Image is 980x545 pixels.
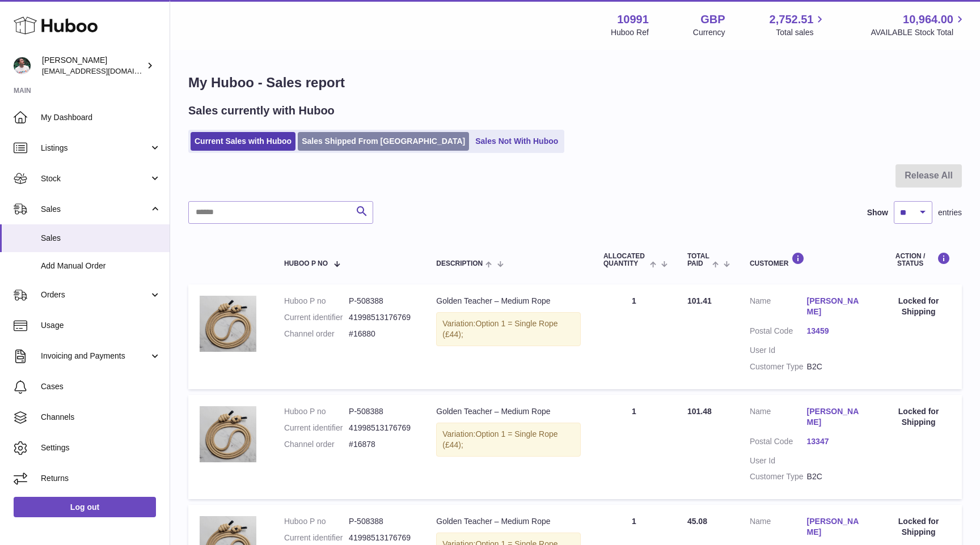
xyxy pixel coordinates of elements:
[871,27,966,38] span: AVAILABLE Stock Total
[687,296,712,305] span: 101.41
[938,207,962,218] span: entries
[867,207,888,218] label: Show
[750,361,807,372] dt: Customer Type
[188,74,962,92] h1: My Huboo - Sales report
[284,329,349,339] dt: Channel order
[750,436,807,450] dt: Postal Code
[807,471,864,482] dd: B2C
[617,12,649,27] strong: 10991
[41,320,161,331] span: Usage
[298,132,469,151] a: Sales Shipped From [GEOGRAPHIC_DATA]
[349,312,413,323] dd: 41998513176769
[700,12,725,27] strong: GBP
[592,284,676,389] td: 1
[807,406,864,428] a: [PERSON_NAME]
[284,312,349,323] dt: Current identifier
[442,429,557,449] span: Option 1 = Single Rope (£44);
[687,407,712,416] span: 101.48
[349,406,413,417] dd: P-508388
[687,253,709,267] span: Total paid
[284,516,349,527] dt: Huboo P no
[284,423,349,433] dt: Current identifier
[442,319,557,339] span: Option 1 = Single Rope (£44);
[903,12,953,27] span: 10,964.00
[349,533,413,543] dd: 41998513176769
[349,516,413,527] dd: P-508388
[436,312,581,346] div: Variation:
[200,296,256,352] img: 109911711102352.png
[41,233,161,244] span: Sales
[14,57,31,74] img: timshieff@gmail.com
[41,143,149,154] span: Listings
[886,252,951,267] div: Action / Status
[349,296,413,306] dd: P-508388
[750,516,807,540] dt: Name
[807,361,864,372] dd: B2C
[41,289,149,300] span: Orders
[41,351,149,361] span: Invoicing and Payments
[807,326,864,337] a: 13459
[41,473,161,484] span: Returns
[284,439,349,450] dt: Channel order
[770,12,827,38] a: 2,752.51 Total sales
[284,406,349,417] dt: Huboo P no
[41,381,161,392] span: Cases
[349,423,413,433] dd: 41998513176769
[886,516,951,538] div: Locked for Shipping
[750,326,807,339] dt: Postal Code
[750,406,807,431] dt: Name
[603,253,647,267] span: ALLOCATED Quantity
[592,395,676,499] td: 1
[284,296,349,306] dt: Huboo P no
[807,436,864,447] a: 13347
[41,112,161,123] span: My Dashboard
[750,455,807,466] dt: User Id
[284,260,328,267] span: Huboo P no
[611,27,649,38] div: Huboo Ref
[436,296,581,306] div: Golden Teacher – Medium Rope
[750,471,807,482] dt: Customer Type
[687,517,707,526] span: 45.08
[750,345,807,356] dt: User Id
[750,296,807,320] dt: Name
[200,406,256,462] img: 109911711102352.png
[471,132,562,151] a: Sales Not With Huboo
[807,516,864,538] a: [PERSON_NAME]
[776,27,826,38] span: Total sales
[436,406,581,417] div: Golden Teacher – Medium Rope
[886,296,951,317] div: Locked for Shipping
[750,252,864,267] div: Customer
[770,12,814,27] span: 2,752.51
[41,442,161,453] span: Settings
[188,103,335,118] h2: Sales currently with Huboo
[42,55,144,76] div: [PERSON_NAME]
[349,439,413,450] dd: #16878
[436,423,581,457] div: Variation:
[284,533,349,543] dt: Current identifier
[41,261,161,271] span: Add Manual Order
[42,66,167,75] span: [EMAIL_ADDRESS][DOMAIN_NAME]
[41,412,161,423] span: Channels
[693,27,725,38] div: Currency
[349,329,413,339] dd: #16880
[807,296,864,317] a: [PERSON_NAME]
[41,173,149,184] span: Stock
[886,406,951,428] div: Locked for Shipping
[871,12,966,38] a: 10,964.00 AVAILABLE Stock Total
[191,132,295,151] a: Current Sales with Huboo
[436,260,483,267] span: Description
[14,497,156,517] a: Log out
[41,204,149,215] span: Sales
[436,516,581,527] div: Golden Teacher – Medium Rope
